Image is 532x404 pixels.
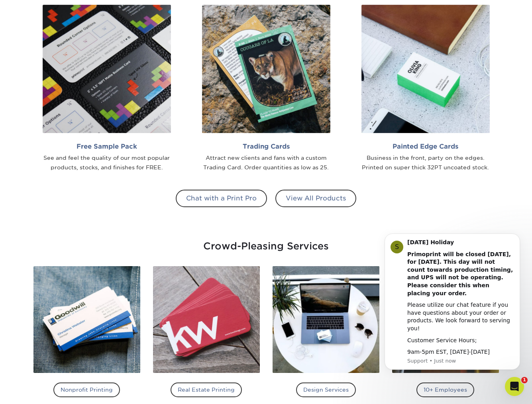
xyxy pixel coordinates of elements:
h2: Trading Cards [202,143,330,150]
div: Business in the front, party on the edges. Printed on super thick 32PT uncoated stock. [361,153,490,173]
h4: Real Estate Printing [171,382,242,397]
a: Trading Cards Attract new clients and fans with a custom Trading Card. Order quantities as low as... [192,5,340,173]
iframe: Intercom notifications message [373,229,532,382]
img: Design Services [273,266,379,373]
div: Crowd-Pleasing Services [33,233,499,253]
a: Nonprofit Printing [33,266,140,400]
a: View All Products [275,190,356,207]
iframe: Google Customer Reviews [2,380,68,401]
img: Painted Edge Cards [361,5,490,133]
a: Chat with a Print Pro [176,190,267,207]
img: Sample Pack [43,5,171,133]
a: Free Sample Pack See and feel the quality of our most popular products, stocks, and finishes for ... [33,5,181,173]
h2: Free Sample Pack [43,143,171,150]
h4: 10+ Employees [416,382,474,397]
a: Design Services [273,266,379,400]
h2: Painted Edge Cards [361,143,490,150]
img: Nonprofit Printing [33,266,140,373]
img: Real Estate Printing [153,266,260,373]
a: Painted Edge Cards Business in the front, party on the edges. Printed on super thick 32PT uncoate... [352,5,499,173]
h4: Nonprofit Printing [53,382,120,397]
div: Attract new clients and fans with a custom Trading Card. Order quantities as low as 25. [202,153,330,173]
h4: Design Services [296,382,356,397]
div: See and feel the quality of our most popular products, stocks, and finishes for FREE. [43,153,171,173]
iframe: Intercom live chat [505,377,524,396]
img: Trading Cards [202,5,330,133]
a: Real Estate Printing [153,266,260,400]
span: 1 [521,377,528,383]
